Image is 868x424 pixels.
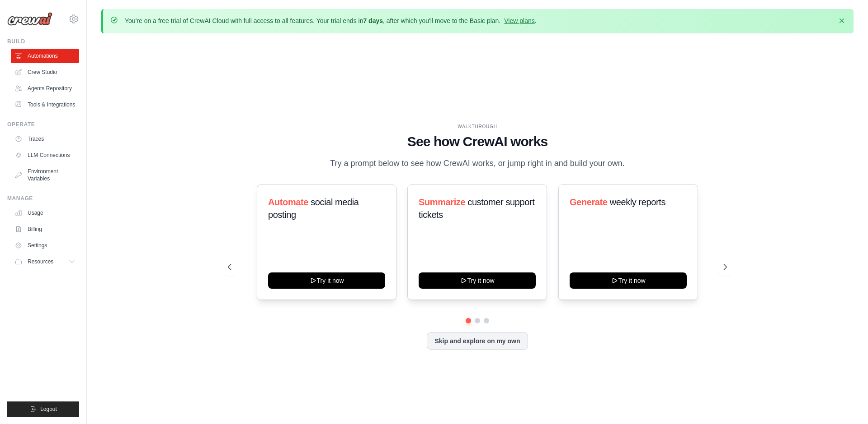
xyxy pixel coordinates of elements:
[11,132,79,146] a: Traces
[363,17,383,24] strong: 7 days
[11,97,79,112] a: Tools & Integrations
[228,123,727,130] div: WALKTHROUGH
[7,38,79,45] div: Build
[28,258,53,265] span: Resources
[823,381,868,424] iframe: Chat Widget
[11,148,79,162] a: LLM Connections
[7,121,79,128] div: Operate
[570,272,687,289] button: Try it now
[268,197,359,220] span: social media posting
[427,332,528,350] button: Skip and explore on my own
[40,406,57,413] span: Logout
[419,197,534,220] span: customer support tickets
[268,272,385,289] button: Try it now
[11,206,79,220] a: Usage
[419,272,536,289] button: Try it now
[11,254,79,269] button: Resources
[11,222,79,236] a: Billing
[11,81,79,96] a: Agents Repository
[7,195,79,202] div: Manage
[7,401,79,417] button: Logout
[419,197,465,207] span: Summarize
[11,49,79,63] a: Automations
[228,134,727,150] h1: See how CrewAI works
[609,197,665,207] span: weekly reports
[268,197,308,207] span: Automate
[504,17,534,24] a: View plans
[11,65,79,79] a: Crew Studio
[11,238,79,253] a: Settings
[7,12,52,26] img: Logo
[125,16,537,25] p: You're on a free trial of CrewAI Cloud with full access to all features. Your trial ends in , aft...
[11,164,79,186] a: Environment Variables
[325,157,629,170] p: Try a prompt below to see how CrewAI works, or jump right in and build your own.
[570,197,608,207] span: Generate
